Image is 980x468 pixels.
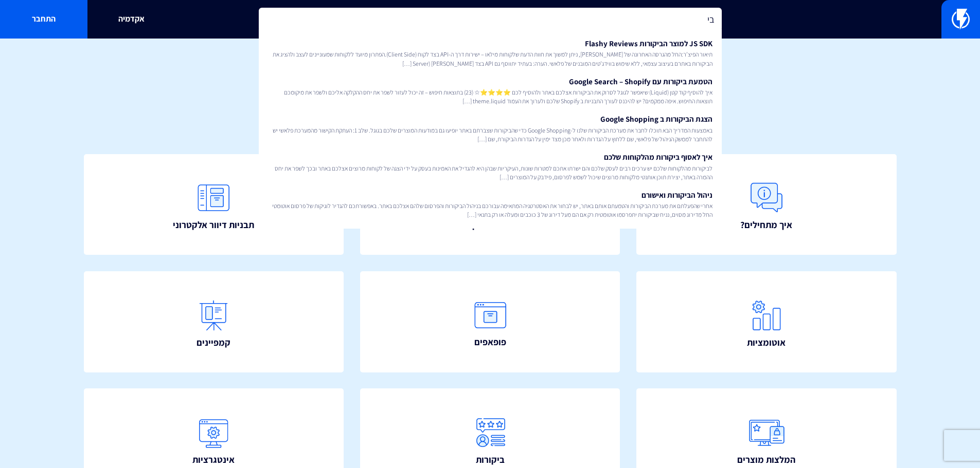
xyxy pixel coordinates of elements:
span: פופאפים [474,335,506,349]
a: אוטומציות [636,271,897,372]
a: הצגת הביקורות ב Google Shoppingבאמצעות המדריך הבא תוכלו לחבר את מערכת הביקורות שלנו ל-Google Shop... [264,109,717,147]
span: איך להוסיף קוד קטן (Liquid) שיאפשר לגוגל לסרוק את הביקורות אצלכם באתר ולהוסיף לכם ⭐️⭐️⭐️⭐️☆ (23) ... [268,88,712,105]
span: איך מתחילים? [740,218,792,232]
span: קמפיינים [197,336,230,349]
span: תבניות דיוור אלקטרוני [173,218,254,232]
a: ניהול הביקורות ואישורםאחרי שהפעלתם את מערכת הביקורות והטמעתם אותם באתר, יש לבחור את האסטרטגיה המת... [264,185,717,223]
span: באמצעות המדריך הבא תוכלו לחבר את מערכת הביקורות שלנו ל-Google Shopping כדי שהביקורות שצברתם באתר ... [268,126,712,143]
span: אוטומציות [747,336,786,349]
span: אחרי שהפעלתם את מערכת הביקורות והטמעתם אותם באתר, יש לבחור את האסטרטגיה המתאימה עבורכם בניהול הבי... [268,201,712,219]
a: איך מתחילים? [636,154,897,255]
span: ביקורות [476,453,505,466]
span: אינטגרציות [192,453,235,466]
input: חיפוש מהיר... [259,8,722,31]
a: פופאפים [360,271,620,372]
h1: איך אפשר לעזור? [15,54,965,74]
a: JS SDK למוצר הביקורות Flashy Reviewsתיאור הפיצ’ר:החל מהגרסה האחרונה של [PERSON_NAME], ניתן למשוך ... [264,34,717,72]
span: המלצות מוצרים [737,453,795,466]
span: לביקורות מהלקוחות שלכם יש ערכים רבים לעסק שלכם והם ישרתו אתכם למטרות שונות, העיקריות שבהן היא להג... [268,164,712,181]
a: קמפיינים [84,271,344,372]
span: תיאור הפיצ’ר:החל מהגרסה האחרונה של [PERSON_NAME], ניתן למשוך את חוות הדעת שלקוחות מילאו – ישירות ... [268,50,712,67]
a: הטמעת ביקורות עם Google Search – Shopifyאיך להוסיף קוד קטן (Liquid) שיאפשר לגוגל לסרוק את הביקורו... [264,72,717,110]
a: איך לאסוף ביקורות מהלקוחות שלכםלביקורות מהלקוחות שלכם יש ערכים רבים לעסק שלכם והם ישרתו אתכם למטר... [264,147,717,185]
a: תבניות דיוור אלקטרוני [84,154,344,255]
